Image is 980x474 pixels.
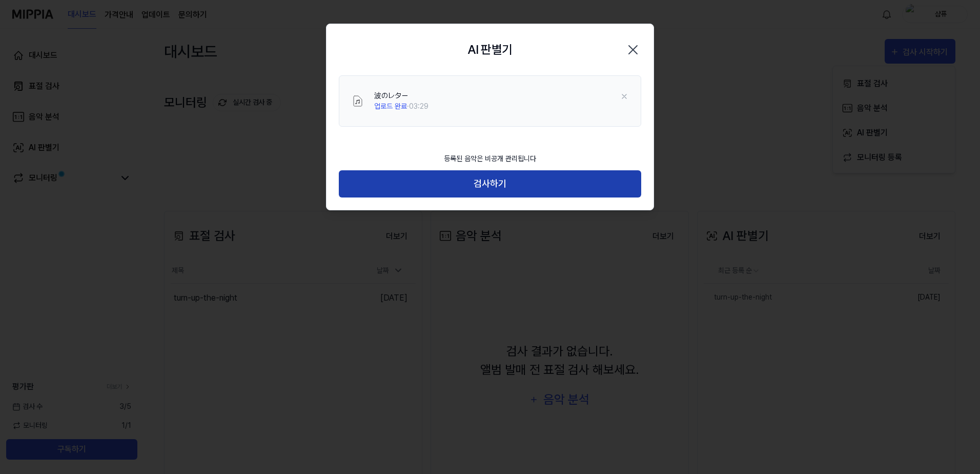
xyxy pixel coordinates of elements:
h2: AI 판별기 [467,41,512,59]
button: 검사하기 [339,170,641,197]
span: 업로드 완료 [374,102,407,110]
div: · 03:29 [374,101,428,112]
div: 등록된 음악은 비공개 관리됩니다 [438,147,542,170]
div: 波のレター [374,90,428,101]
img: File Select [352,95,364,107]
